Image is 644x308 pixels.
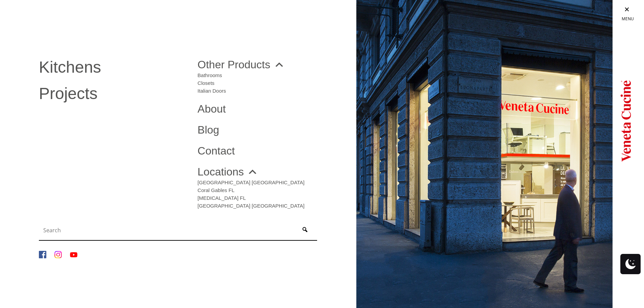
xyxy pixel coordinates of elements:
[39,251,46,258] img: Facebook
[197,177,304,185] a: [GEOGRAPHIC_DATA] [GEOGRAPHIC_DATA]
[197,145,346,156] a: Contact
[70,251,77,258] img: YouTube
[197,193,304,200] a: [MEDICAL_DATA] FL
[197,59,284,70] a: Other Products
[39,59,187,75] a: Kitchens
[620,76,631,164] img: Logo
[197,200,304,208] a: [GEOGRAPHIC_DATA] [GEOGRAPHIC_DATA]
[54,251,62,258] img: Instagram
[197,166,258,177] a: Locations
[197,70,226,78] a: Bathrooms
[197,78,226,86] a: Closets
[197,86,226,93] a: Italian Doors
[197,185,304,193] a: Coral Gables FL
[41,223,294,237] input: Search
[39,86,187,102] a: Projects
[197,124,346,135] a: Blog
[197,103,346,114] a: About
